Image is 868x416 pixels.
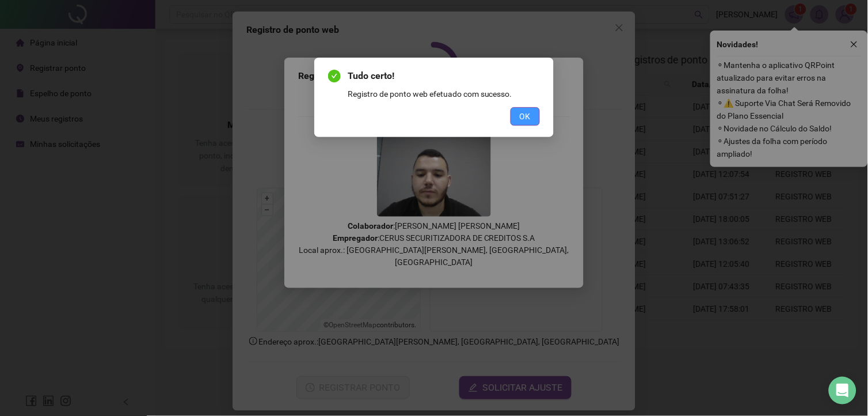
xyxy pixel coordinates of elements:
[829,377,856,404] div: Open Intercom Messenger
[511,107,540,126] button: OK
[348,88,540,100] div: Registro de ponto web efetuado com sucesso.
[520,110,531,123] span: OK
[348,69,540,83] span: Tudo certo!
[328,70,341,82] span: check-circle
